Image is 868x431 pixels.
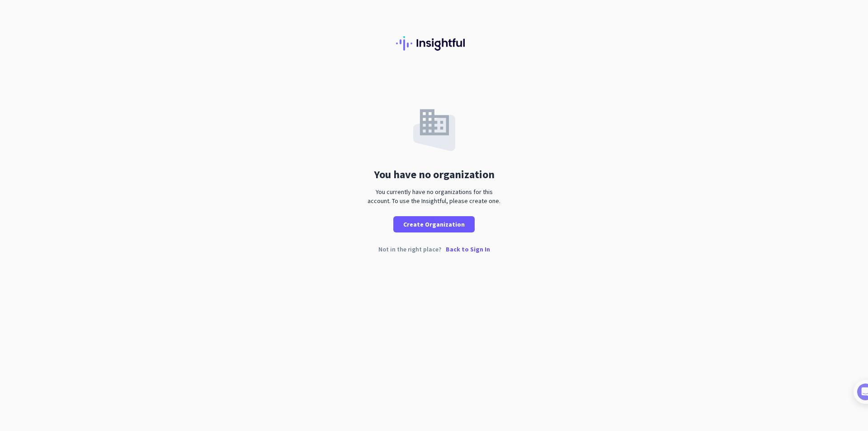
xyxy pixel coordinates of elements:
[364,187,504,205] div: You currently have no organizations for this account. To use the Insightful, please create one.
[403,220,465,229] span: Create Organization
[446,246,490,252] p: Back to Sign In
[393,216,475,232] button: Create Organization
[374,169,495,180] div: You have no organization
[396,36,472,51] img: Insightful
